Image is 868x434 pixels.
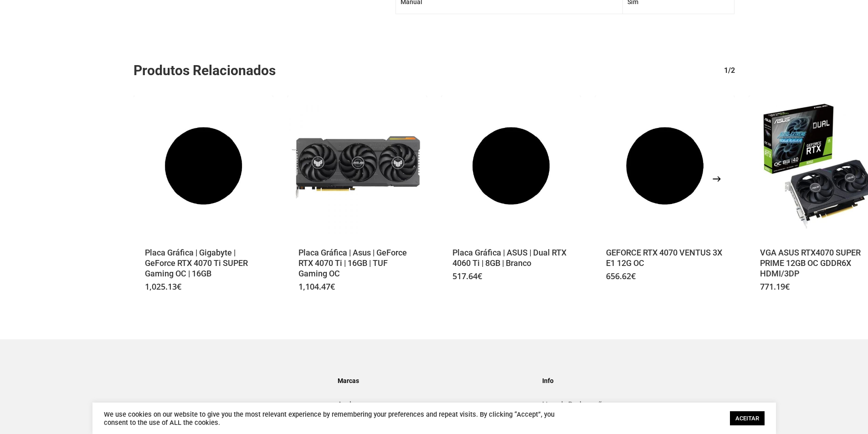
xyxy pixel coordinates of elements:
[287,96,427,236] a: Placa Gráfica | Asus | GeForce RTX 4070 Ti | 16GB | TUF Gaming OC
[606,271,636,281] bdi: 656.62
[785,281,790,292] span: €
[631,271,636,281] span: €
[298,247,416,280] a: Placa Gráfica | Asus | GeForce RTX 4070 Ti | 16GB | TUF Gaming OC
[338,397,530,412] a: Apple
[287,96,427,236] img: Placeholder
[542,373,734,388] h4: Info
[134,96,274,236] a: Placa Gráfica | Gigabyte | GeForce RTX 4070 Ti SUPER Gaming OC | 16GB
[104,410,566,427] div: We use cookies on our website to give you the most relevant experience by remembering your prefer...
[715,61,735,80] div: 1/2
[452,271,482,281] bdi: 517.64
[595,96,735,236] img: Placeholder
[134,96,274,236] img: Placeholder
[298,281,335,292] bdi: 1,104.47
[760,281,790,292] bdi: 771.19
[606,247,724,269] a: GEFORCE RTX 4070 VENTUS 3X E1 12G OC
[338,373,530,388] h4: Marcas
[145,247,262,280] a: Placa Gráfica | Gigabyte | GeForce RTX 4070 Ti SUPER Gaming OC | 16GB
[730,411,765,425] a: ACEITAR
[595,96,735,236] a: GEFORCE RTX 4070 VENTUS 3X E1 12G OC
[330,281,335,292] span: €
[177,281,181,292] span: €
[542,397,734,412] a: Livro de Reclamações
[134,61,742,80] h2: Produtos Relacionados
[478,271,482,281] span: €
[441,96,581,236] img: Placeholder
[708,170,726,188] button: Next
[441,96,581,236] a: Placa Gráfica | ASUS | Dual RTX 4060 Ti | 8GB | Branco
[145,281,181,292] bdi: 1,025.13
[452,247,570,269] a: Placa Gráfica | ASUS | Dual RTX 4060 Ti | 8GB | Branco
